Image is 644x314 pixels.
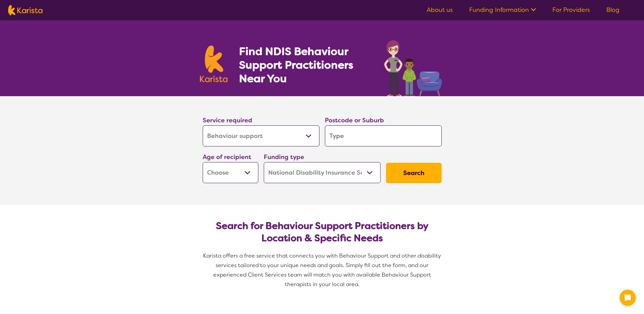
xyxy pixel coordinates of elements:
label: Postcode or Suburb [325,116,384,124]
a: For Providers [552,6,590,14]
img: Karista logo [8,5,42,15]
img: Karista logo [200,46,228,82]
img: behaviour-support [382,37,444,96]
button: Search [386,163,442,183]
a: Blog [606,6,620,14]
h2: Search for Behaviour Support Practitioners by Location & Specific Needs [208,220,436,244]
a: Funding Information [469,6,536,14]
input: Type [325,125,442,146]
label: Service required [203,116,252,124]
label: Age of recipient [203,153,251,161]
label: Funding type [264,153,304,161]
h1: Find NDIS Behaviour Support Practitioners Near You [239,45,370,85]
p: Karista offers a free service that connects you with Behaviour Support and other disability servi... [200,251,444,289]
a: About us [427,6,453,14]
